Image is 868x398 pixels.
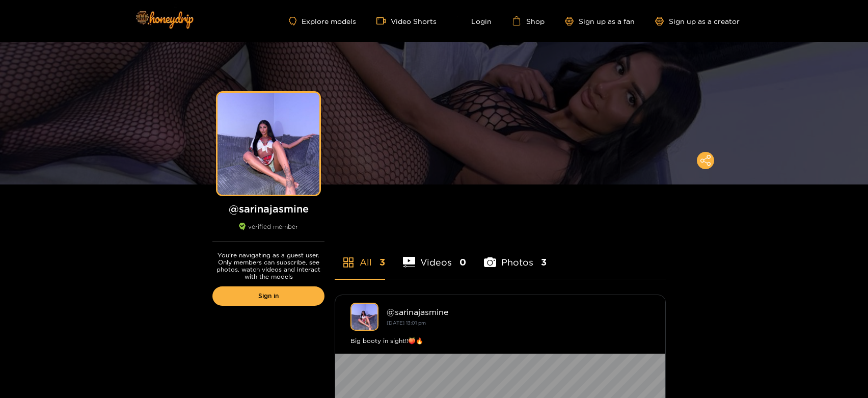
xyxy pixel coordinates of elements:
a: Sign up as a fan [565,17,635,25]
a: Explore models [289,17,356,25]
span: 3 [379,256,385,269]
a: Sign up as a creator [655,17,740,25]
a: Video Shorts [376,16,437,25]
li: All [335,233,385,279]
a: Sign in [212,286,324,306]
h1: @ sarinajasmine [212,202,324,215]
li: Videos [403,233,466,279]
div: Big booty in sight!!🍑🔥 [350,336,650,346]
small: [DATE] 13:01 pm [387,320,426,326]
div: verified member [212,223,324,242]
a: Shop [512,16,545,25]
span: 3 [541,256,547,269]
span: video-camera [376,16,391,25]
span: appstore [342,256,355,269]
a: Login [457,16,492,25]
div: @ sarinajasmine [387,307,650,316]
p: You're navigating as a guest user. Only members can subscribe, see photos, watch videos and inter... [212,252,324,280]
img: sarinajasmine [350,303,378,331]
span: 0 [459,256,466,269]
li: Photos [484,233,547,279]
